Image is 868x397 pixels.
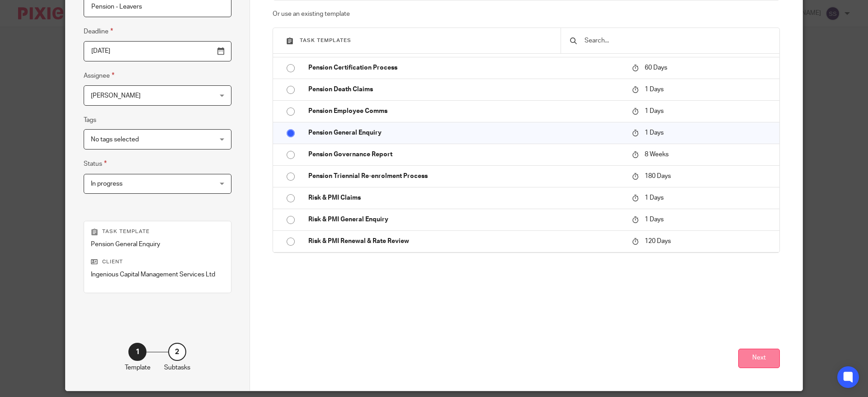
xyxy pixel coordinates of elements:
p: Task template [91,228,224,235]
p: Risk & PMI General Enquiry [308,215,623,224]
span: 1 Days [645,130,664,136]
span: 180 Days [645,173,671,179]
p: Pension Certification Process [308,63,623,72]
span: 120 Days [645,238,671,244]
p: Risk & PMI Claims [308,193,623,202]
button: Next [738,349,780,368]
span: Task templates [300,38,351,43]
p: Pension Governance Report [308,150,623,159]
span: 1 Days [645,86,664,93]
label: Status [84,159,107,169]
p: Pension General Enquiry [308,128,623,137]
span: In progress [91,181,123,187]
span: No tags selected [91,136,139,143]
p: Pension Death Claims [308,85,623,94]
div: 2 [168,343,186,361]
span: 1 Days [645,216,664,223]
span: 60 Days [645,65,667,71]
p: Template [125,363,151,372]
p: Client [91,258,224,266]
p: Or use an existing template [273,9,780,19]
div: 1 [128,343,146,361]
p: Subtasks [164,363,190,372]
input: Pick a date [84,41,231,61]
p: Ingenious Capital Management Services Ltd [91,270,224,279]
p: Pension Triennial Re-enrolment Process [308,172,623,181]
p: Risk & PMI Renewal & Rate Review [308,237,623,246]
span: 8 Weeks [645,151,669,158]
p: Pension General Enquiry [91,240,224,249]
label: Deadline [84,26,113,37]
p: Pension Employee Comms [308,107,623,116]
label: Assignee [84,70,114,81]
span: 1 Days [645,108,664,114]
label: Tags [84,116,96,125]
span: [PERSON_NAME] [91,93,141,99]
input: Search... [584,36,770,46]
span: 1 Days [645,195,664,201]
